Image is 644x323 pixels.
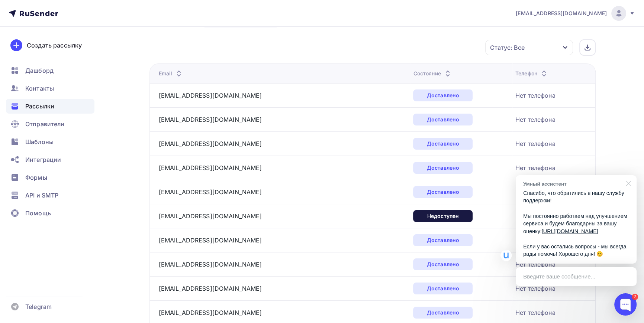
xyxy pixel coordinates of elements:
div: Нет телефона [515,212,556,221]
div: Доставлено [413,307,473,319]
span: Формы [25,173,47,182]
a: [EMAIL_ADDRESS][DOMAIN_NAME] [159,140,262,147]
span: Шаблоны [25,137,54,146]
div: Статус: Все [490,43,525,52]
span: Контакты [25,84,54,93]
div: Нет телефона [515,139,556,148]
div: Введите ваше сообщение... [516,267,637,286]
span: Дашборд [25,66,54,75]
a: Рассылки [6,99,94,114]
div: Состояние [413,70,452,77]
span: Интеграции [25,155,61,164]
a: [EMAIL_ADDRESS][DOMAIN_NAME] [159,164,262,172]
img: Умный ассистент [500,250,512,261]
div: Доставлено [413,162,473,174]
div: Недоступен [413,210,473,222]
div: 2 [632,294,638,300]
div: Создать рассылку [27,41,82,50]
div: Доставлено [413,89,473,101]
a: Контакты [6,81,94,96]
a: [EMAIL_ADDRESS][DOMAIN_NAME] [159,92,262,99]
div: Нет телефона [515,236,556,245]
div: Нет телефона [515,260,556,269]
a: [EMAIL_ADDRESS][DOMAIN_NAME] [159,309,262,316]
a: [EMAIL_ADDRESS][DOMAIN_NAME] [159,261,262,268]
div: Нет телефона [515,115,556,124]
div: Нет телефона [515,91,556,100]
a: [EMAIL_ADDRESS][DOMAIN_NAME] [159,188,262,196]
span: API и SMTP [25,191,58,200]
a: Шаблоны [6,134,94,149]
div: Доставлено [413,186,473,198]
div: Доставлено [413,138,473,150]
p: Спасибо, что обратились в нашу службу поддержки! Мы постоянно работаем над улучшением сервиса и б... [523,189,629,258]
div: Нет телефона [515,163,556,172]
a: [URL][DOMAIN_NAME] [542,228,598,234]
button: Статус: Все [485,39,573,56]
a: Формы [6,170,94,185]
a: [EMAIL_ADDRESS][DOMAIN_NAME] [159,285,262,292]
a: Отправители [6,117,94,131]
div: Телефон [515,70,548,77]
div: Доставлено [413,234,473,246]
div: Нет телефона [515,284,556,293]
a: [EMAIL_ADDRESS][DOMAIN_NAME] [159,116,262,123]
div: Доставлено [413,114,473,125]
span: Telegram [25,302,52,311]
a: [EMAIL_ADDRESS][DOMAIN_NAME] [159,236,262,244]
div: Доставлено [413,283,473,294]
a: [EMAIL_ADDRESS][DOMAIN_NAME] [159,212,262,220]
div: Email [159,70,184,77]
span: [EMAIL_ADDRESS][DOMAIN_NAME] [516,10,607,17]
div: Нет телефона [515,308,556,317]
div: Нет телефона [515,187,556,196]
div: Доставлено [413,258,473,270]
div: Умный ассистент [523,180,622,187]
span: Помощь [25,209,51,218]
a: [EMAIL_ADDRESS][DOMAIN_NAME] [516,6,635,21]
span: Отправители [25,120,65,128]
a: Дашборд [6,63,94,78]
span: Рассылки [25,102,54,111]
